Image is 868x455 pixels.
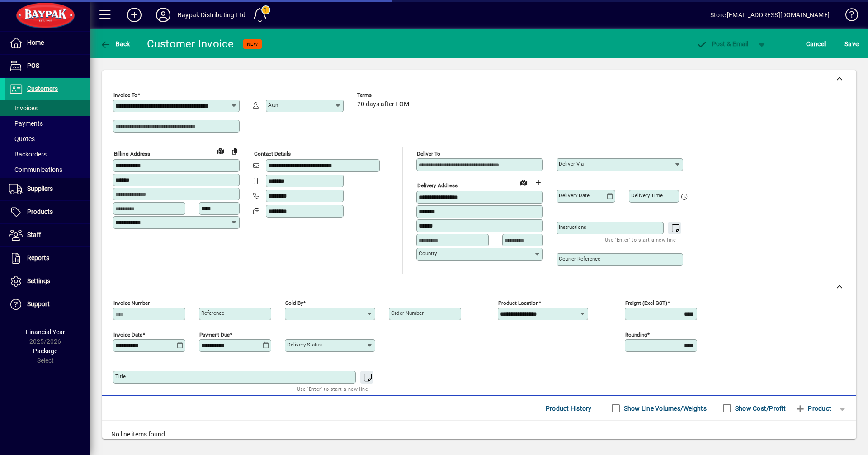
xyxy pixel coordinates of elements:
[9,104,38,112] span: Invoices
[357,101,409,108] span: 20 days after EOM
[178,8,245,22] div: Baypak Distributing Ltd
[806,37,826,51] span: Cancel
[9,120,43,127] span: Payments
[5,270,90,293] a: Settings
[844,37,859,51] span: ave
[27,62,39,69] span: POS
[842,36,861,52] button: Save
[27,185,53,192] span: Suppliers
[692,36,753,52] button: Post & Email
[9,151,47,158] span: Backorders
[5,201,90,223] a: Products
[542,400,595,417] button: Product History
[5,162,90,177] a: Communications
[625,300,667,306] mat-label: Freight (excl GST)
[804,36,828,52] button: Cancel
[631,192,663,199] mat-label: Delivery time
[559,224,586,230] mat-label: Instructions
[531,175,545,190] button: Choose address
[201,310,224,316] mat-label: Reference
[27,39,44,46] span: Home
[795,401,831,416] span: Product
[297,384,368,394] mat-hint: Use 'Enter' to start a new line
[5,293,90,316] a: Support
[5,178,90,200] a: Suppliers
[213,143,227,158] a: View on map
[27,277,50,284] span: Settings
[559,161,584,167] mat-label: Deliver via
[26,328,65,336] span: Financial Year
[559,256,600,262] mat-label: Courier Reference
[27,300,50,308] span: Support
[90,36,140,52] app-page-header-button: Back
[27,254,49,261] span: Reports
[5,116,90,131] a: Payments
[710,8,830,22] div: Store [EMAIL_ADDRESS][DOMAIN_NAME]
[733,404,786,413] label: Show Cost/Profit
[419,250,437,256] mat-label: Country
[712,40,716,47] span: P
[149,7,178,23] button: Profile
[102,421,856,448] div: No line items found
[696,40,749,47] span: ost & Email
[5,100,90,116] a: Invoices
[5,32,90,54] a: Home
[33,347,57,355] span: Package
[285,300,303,306] mat-label: Sold by
[605,234,676,245] mat-hint: Use 'Enter' to start a new line
[516,175,531,190] a: View on map
[839,2,857,31] a: Knowledge Base
[98,36,132,52] button: Back
[113,332,142,338] mat-label: Invoice date
[417,151,440,157] mat-label: Deliver To
[5,247,90,270] a: Reports
[5,55,90,77] a: POS
[247,41,258,47] span: NEW
[227,144,242,158] button: Copy to Delivery address
[790,400,836,417] button: Product
[113,92,137,98] mat-label: Invoice To
[147,37,234,51] div: Customer Invoice
[391,310,424,316] mat-label: Order number
[113,300,150,306] mat-label: Invoice number
[27,85,58,92] span: Customers
[115,373,126,379] mat-label: Title
[5,147,90,162] a: Backorders
[5,224,90,246] a: Staff
[498,300,538,306] mat-label: Product location
[5,131,90,147] a: Quotes
[287,341,322,348] mat-label: Delivery status
[625,332,647,338] mat-label: Rounding
[844,40,848,47] span: S
[559,192,590,199] mat-label: Delivery date
[357,92,411,98] span: Terms
[268,102,278,108] mat-label: Attn
[546,401,592,416] span: Product History
[27,208,53,215] span: Products
[622,404,707,413] label: Show Line Volumes/Weights
[199,332,230,338] mat-label: Payment due
[9,135,35,142] span: Quotes
[9,166,62,173] span: Communications
[27,231,41,238] span: Staff
[120,7,149,23] button: Add
[100,40,130,47] span: Back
